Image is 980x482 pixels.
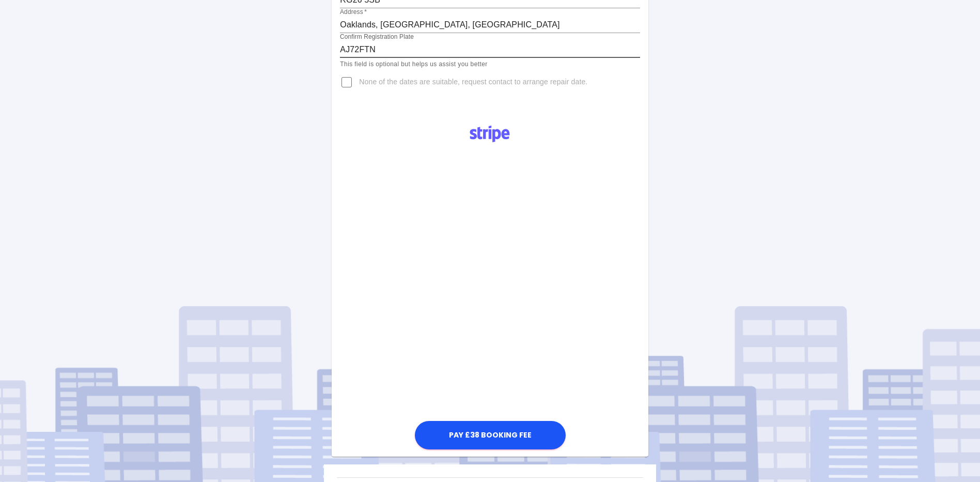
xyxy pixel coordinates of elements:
span: None of the dates are suitable, request contact to arrange repair date. [359,77,587,87]
img: Logo [464,122,516,146]
iframe: Secure payment input frame [412,149,567,418]
p: This field is optional but helps us assist you better [340,59,640,70]
button: Pay £38 Booking Fee [415,421,566,449]
label: Confirm Registration Plate [340,33,414,41]
label: Address [340,8,367,17]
